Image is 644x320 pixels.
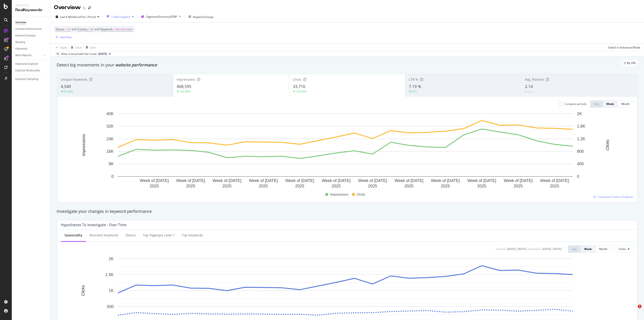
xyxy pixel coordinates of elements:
a: Customize Chart in Explorer [594,195,633,199]
span: = [88,27,90,31]
span: All [67,26,70,32]
svg: A chart. [61,111,630,190]
a: Keywords Explorer [15,62,47,66]
div: Overview [54,4,81,11]
button: Keyword Groups [187,13,216,20]
div: Seasonality [65,233,82,238]
text: 2025 [477,184,486,188]
div: Data crossed with the Crawl [61,52,96,56]
text: 2K [109,256,114,261]
button: Save [84,44,96,51]
span: Unique Keywords [61,77,87,82]
span: All [90,26,94,32]
div: Explorer Bookmarks [15,68,40,73]
text: 8K [109,162,114,166]
span: Customize Chart in Explorer [598,195,633,199]
div: Hypotheses to Investigate - Over Time [61,223,126,227]
span: Non-Branded [116,26,133,32]
a: Keyword Groups [15,33,47,38]
div: Day [572,247,577,251]
span: 33,716 [293,84,305,89]
button: Month [618,100,633,108]
text: Week of [DATE] [285,178,314,183]
div: Branded Keywords [90,233,118,238]
div: Current: [496,247,506,251]
text: 2025 [150,184,159,188]
text: 0 [577,174,579,179]
div: 118.59% [296,90,307,93]
div: RealKeywords [15,7,46,13]
text: 2025 [441,184,450,188]
text: Week of [DATE] [358,178,387,183]
text: 1.5K [105,272,114,277]
div: Month [599,247,607,251]
text: 24K [106,137,114,141]
button: Segment:Directory/SERP [139,13,183,20]
text: 500 [107,304,114,309]
text: 2025 [550,184,559,188]
img: Equal [525,91,527,92]
div: Keywords [15,46,27,51]
span: By URL [627,62,636,64]
iframe: Intercom live chat [629,305,639,315]
button: Month [596,245,611,253]
button: 1 Filter Applied [105,13,135,20]
span: = [113,27,115,31]
div: Analytics [15,4,46,7]
text: 40K [106,112,114,116]
text: Clicks [81,285,85,296]
div: Apply [60,46,67,49]
div: Switch to Advanced Mode [608,46,640,49]
text: Week of [DATE] [322,178,351,183]
span: 2.14 [525,84,533,89]
span: 7.19 % [409,84,421,89]
text: Week of [DATE] [140,178,169,183]
button: Clicks [615,245,633,253]
span: and [95,27,99,31]
text: 32K [106,124,114,128]
text: 1K [109,288,114,293]
button: Last 6 MonthsvsPrev. Period [54,13,101,20]
div: 0.51 [412,90,417,93]
div: Keywords Explorer [15,62,38,66]
div: Day [594,102,599,106]
span: Clicks [357,192,365,197]
div: 0.01 [528,90,533,94]
text: 2K [577,112,582,116]
div: Top pagetype Level 1 [143,233,175,238]
div: arrow-right-arrow-left [88,6,91,10]
div: Add Filter [60,35,72,39]
a: Explorer Bookmarks [15,68,47,73]
button: Add Filter [54,34,72,40]
text: 1.6K [577,124,585,128]
span: Clicks [619,247,626,251]
span: Device [56,27,64,31]
span: Country [77,27,87,31]
div: Content Performance [15,27,42,32]
button: Day [568,245,581,253]
div: Ranking [15,40,25,45]
button: Day [590,100,603,108]
button: Apply [54,44,67,51]
a: Keywords [15,46,47,51]
div: Month [621,102,630,106]
span: 1 [638,305,642,308]
div: Investigate your changes in keyword performance [57,208,638,214]
div: Top Keywords [182,233,203,238]
div: Keyword Sampling [15,77,38,82]
a: Ranking [15,40,47,45]
span: Last 6 Months [60,15,78,19]
span: 2025 Aug. 8th [98,52,107,56]
text: 2025 [368,184,377,188]
text: Clicks [605,140,610,150]
button: Week [581,245,596,253]
span: vs Prev. Period [78,15,96,19]
a: More Reports [15,53,42,58]
text: 2025 [259,184,268,188]
span: Impressions [330,192,348,197]
text: Week of [DATE] [540,178,569,183]
a: Overview [15,20,47,25]
span: Segment: Directory/SERP [146,15,177,19]
div: legacy label [622,60,638,66]
div: SL [83,6,86,10]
